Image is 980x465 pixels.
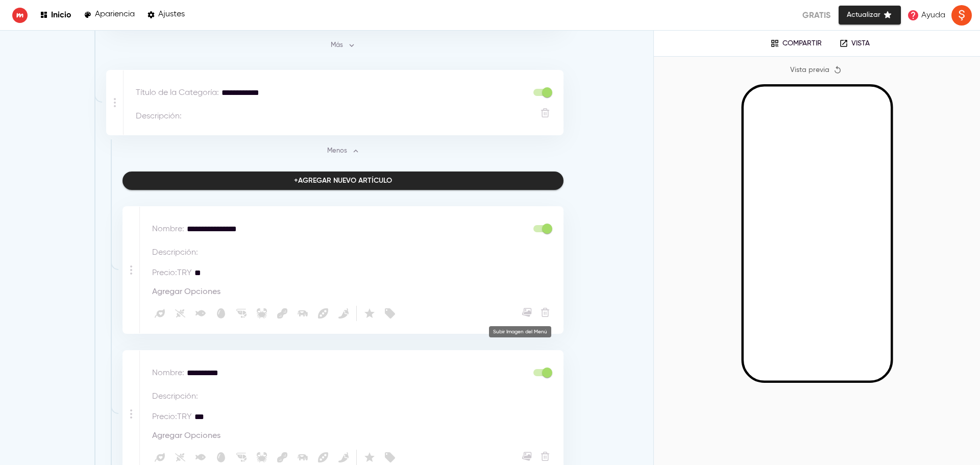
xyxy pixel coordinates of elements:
[851,39,870,48] p: Vista
[294,175,392,187] div: + Agregar nuevo artículo
[40,8,71,22] a: Inicio
[520,450,533,463] button: Subir Imagen del Menú
[152,287,220,297] span: Agregar Opciones
[152,367,184,379] p: Nombre :
[327,145,359,157] span: Menos
[951,5,972,26] img: ACg8ocIMymefnT7P_TacS5eahT7WMoc3kdLarsw6hEr9E3Owq4hncQ=s96-c
[904,6,948,25] a: Ayuda
[122,172,563,190] button: +Agregar nuevo artículo
[538,106,552,119] button: Eliminar
[538,306,552,319] button: Eliminar
[51,10,71,19] p: Inicio
[136,110,182,123] p: Descripción :
[158,10,185,19] p: Ajustes
[84,8,135,22] a: Apariencia
[325,143,362,159] button: Menos
[384,307,396,320] svg: En Venta
[744,87,891,381] iframe: Mobile Preview
[152,267,192,279] p: Precio : TRY
[384,451,396,463] svg: En Venta
[136,87,219,99] p: Título de la Categoría :
[832,36,877,51] a: Vista
[329,40,357,52] span: Más
[152,247,198,259] p: Descripción :
[327,38,359,54] button: Más
[363,307,376,320] svg: Destacado
[763,36,829,51] button: Compartir
[152,431,220,441] span: Agregar Opciones
[147,8,185,22] a: Ajustes
[95,10,135,19] p: Apariencia
[802,9,830,21] p: Gratis
[152,390,198,403] p: Descripción :
[538,450,552,463] button: Eliminar
[839,6,901,25] button: Actualizar
[363,451,376,463] svg: Destacado
[847,9,893,21] span: Actualizar
[921,9,945,21] p: Ayuda
[782,39,822,48] p: Compartir
[152,223,184,235] p: Nombre :
[152,411,192,423] p: Precio : TRY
